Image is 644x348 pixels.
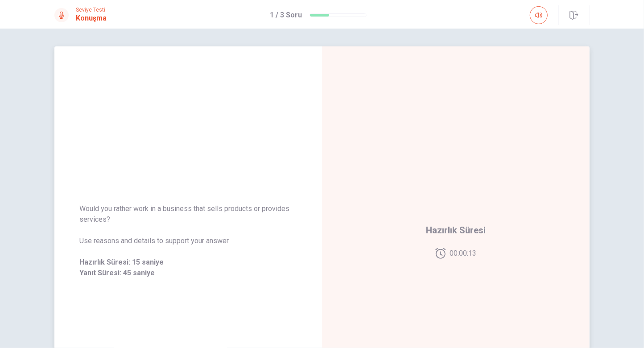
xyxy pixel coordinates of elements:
span: Would you rather work in a business that sells products or provides services? [79,203,297,225]
span: Yanıt Süresi: 45 saniye [79,268,297,278]
span: Seviye Testi [76,7,107,13]
h1: 1 / 3 Soru [270,10,302,21]
span: 00:00:13 [450,248,476,259]
span: Use reasons and details to support your answer. [79,236,297,246]
h1: Konuşma [76,13,107,24]
span: Hazırlık Süresi [426,223,486,237]
span: Hazırlık Süresi: 15 saniye [79,257,297,268]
